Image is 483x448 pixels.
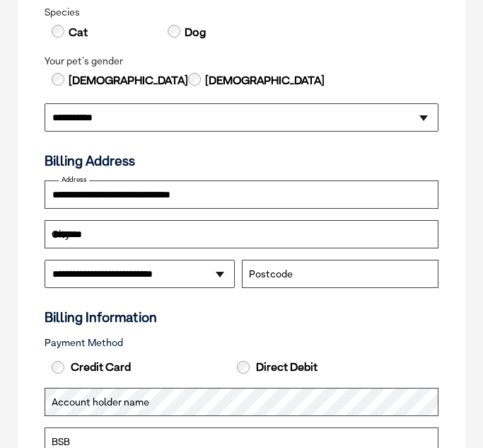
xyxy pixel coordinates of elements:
label: Postcode [249,269,293,279]
input: Direct Debit [237,361,250,374]
legend: Your pet's gender [45,55,438,67]
label: Credit Card [48,360,230,374]
label: Address [59,176,89,183]
label: BSB [52,437,70,447]
label: [DEMOGRAPHIC_DATA] [67,71,188,89]
h3: Payment Method [45,337,438,349]
label: Direct Debit [233,360,415,374]
legend: Species [45,6,438,18]
label: Account holder name [52,397,149,407]
h3: Billing Information [45,309,438,326]
input: Credit Card [52,361,64,374]
label: Dog [183,23,206,41]
h3: Billing Address [45,153,438,169]
label: [DEMOGRAPHIC_DATA] [204,71,325,89]
label: City [52,229,70,239]
label: Cat [67,23,88,41]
